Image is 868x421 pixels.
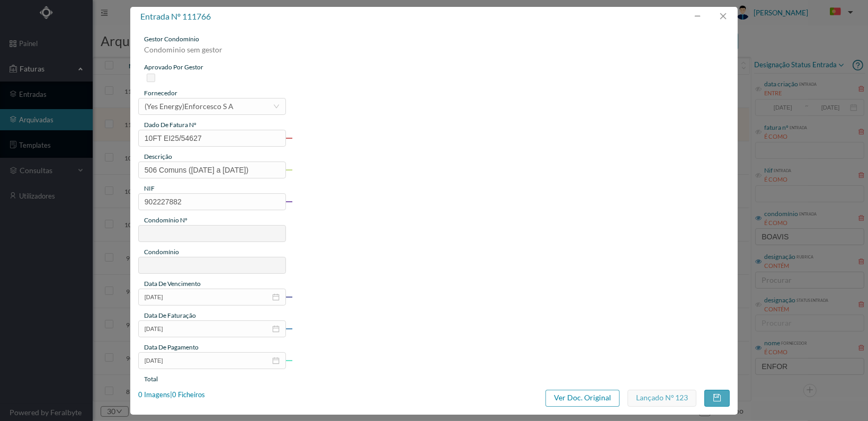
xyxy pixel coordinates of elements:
[144,311,196,319] span: data de faturação
[821,4,857,21] button: PT
[144,63,203,71] span: aprovado por gestor
[144,280,201,288] span: data de vencimento
[144,375,158,383] span: total
[272,293,280,301] i: icon: calendar
[144,153,172,160] span: descrição
[628,390,696,407] button: Lançado nº 123
[145,98,234,114] div: (Yes Energy)Enforcesco S A
[272,357,280,364] i: icon: calendar
[144,216,187,224] span: condomínio nº
[144,35,199,43] span: gestor condomínio
[144,343,199,351] span: data de pagamento
[545,390,620,407] button: Ver Doc. Original
[138,44,286,62] div: Condominio sem gestor
[144,248,179,256] span: condomínio
[273,103,280,110] i: icon: down
[144,184,155,192] span: NIF
[144,121,196,129] span: dado de fatura nº
[272,325,280,333] i: icon: calendar
[144,89,177,97] span: fornecedor
[138,390,205,400] div: 0 Imagens | 0 Ficheiros
[140,11,211,21] span: entrada nº 111766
